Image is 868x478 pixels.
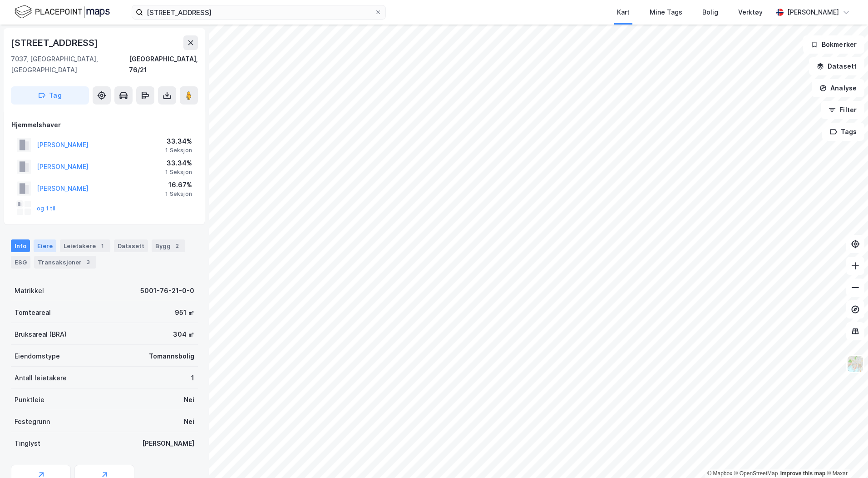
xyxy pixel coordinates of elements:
[165,190,192,198] div: 1 Seksjon
[707,470,732,477] a: Mapbox
[84,258,93,267] div: 3
[15,285,44,296] div: Matrikkel
[823,434,868,478] div: Kontrollprogram for chat
[165,179,192,190] div: 16.67%
[15,373,67,383] div: Antall leietakere
[165,136,192,147] div: 33.34%
[650,7,682,18] div: Mine Tags
[143,5,375,19] input: Søk på adresse, matrikkel, gårdeiere, leietakere eller personer
[702,7,718,18] div: Bolig
[11,86,89,105] button: Tag
[184,416,194,427] div: Nei
[15,307,51,318] div: Tomteareal
[15,4,110,20] img: logo.f888ab2527a4732fd821a326f86c7f29.svg
[98,241,107,250] div: 1
[738,7,763,18] div: Verktøy
[142,438,194,449] div: [PERSON_NAME]
[34,239,56,252] div: Eiere
[812,79,864,97] button: Analyse
[11,239,30,252] div: Info
[152,239,185,252] div: Bygg
[140,285,194,296] div: 5001-76-21-0-0
[173,241,182,250] div: 2
[34,256,96,269] div: Transaksjoner
[173,329,194,340] div: 304 ㎡
[15,394,44,405] div: Punktleie
[60,239,110,252] div: Leietakere
[191,373,194,383] div: 1
[617,7,630,18] div: Kart
[821,101,864,119] button: Filter
[114,239,148,252] div: Datasett
[823,434,868,478] iframe: Chat Widget
[165,147,192,154] div: 1 Seksjon
[11,54,129,75] div: 7037, [GEOGRAPHIC_DATA], [GEOGRAPHIC_DATA]
[15,438,40,449] div: Tinglyst
[165,158,192,169] div: 33.34%
[847,355,864,373] img: Z
[822,123,864,141] button: Tags
[184,394,194,405] div: Nei
[129,54,198,75] div: [GEOGRAPHIC_DATA], 76/21
[734,470,778,477] a: OpenStreetMap
[11,119,197,130] div: Hjemmelshaver
[803,35,864,54] button: Bokmerker
[11,256,30,269] div: ESG
[809,57,864,75] button: Datasett
[15,329,67,340] div: Bruksareal (BRA)
[780,470,825,477] a: Improve this map
[165,169,192,176] div: 1 Seksjon
[15,416,50,427] div: Festegrunn
[149,351,194,362] div: Tomannsbolig
[11,35,100,50] div: [STREET_ADDRESS]
[15,351,60,362] div: Eiendomstype
[787,7,839,18] div: [PERSON_NAME]
[175,307,194,318] div: 951 ㎡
